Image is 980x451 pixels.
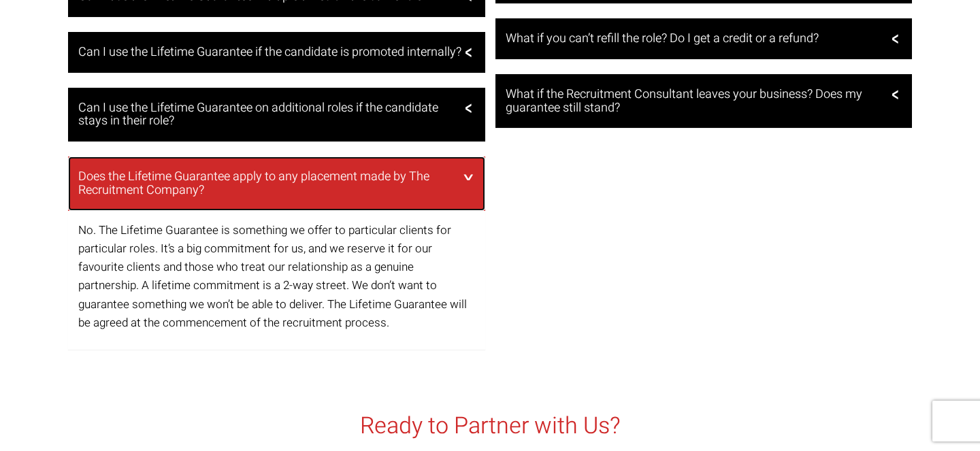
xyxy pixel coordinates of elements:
span: Ready to Partner with Us? [360,409,621,443]
a: What if the Recruitment Consultant leaves your business? Does my guarantee still stand? [495,74,913,129]
h3: What if you can’t refill the role? Do I get a credit or a refund? [506,32,899,46]
a: Can I use the Lifetime Guarantee on additional roles if the candidate stays in their role? [68,88,485,142]
h3: Can I use the Lifetime Guarantee if the candidate is promoted internally? [78,46,472,59]
p: No. The Lifetime Guarantee is something we offer to particular clients for particular roles. It’s... [78,221,475,332]
h3: Does the Lifetime Guarantee apply to any placement made by The Recruitment Company? [78,170,472,197]
h3: What if the Recruitment Consultant leaves your business? Does my guarantee still stand? [506,88,899,115]
a: Can I use the Lifetime Guarantee if the candidate is promoted internally? [68,32,485,73]
h3: Can I use the Lifetime Guarantee on additional roles if the candidate stays in their role? [78,101,472,129]
a: Does the Lifetime Guarantee apply to any placement made by The Recruitment Company? [68,156,485,211]
a: What if you can’t refill the role? Do I get a credit or a refund? [495,18,913,59]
